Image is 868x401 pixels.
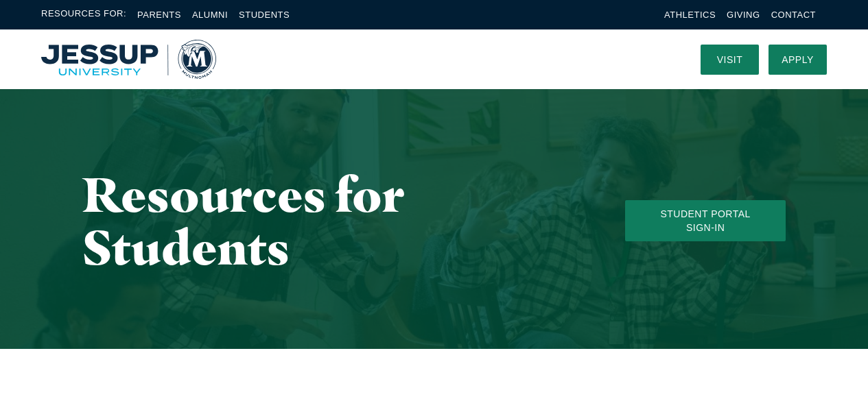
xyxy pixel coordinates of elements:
[82,168,570,274] h1: Resources for Students
[239,10,290,20] a: Students
[727,10,760,20] a: Giving
[41,40,216,79] a: Home
[769,45,827,75] a: Apply
[41,40,216,79] img: Multnomah University Logo
[192,10,228,20] a: Alumni
[41,7,126,23] span: Resources For:
[664,10,716,20] a: Athletics
[137,10,181,20] a: Parents
[625,200,786,241] a: Student Portal Sign-In
[771,10,816,20] a: Contact
[701,45,759,75] a: Visit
